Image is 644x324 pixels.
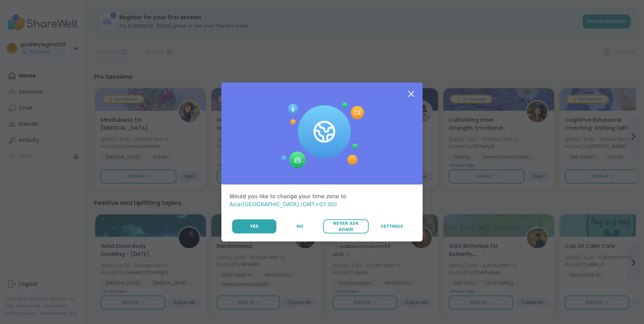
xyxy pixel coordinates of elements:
span: Yes [250,223,259,229]
a: Settings [369,219,415,233]
button: Never Ask Again [323,219,368,233]
span: Asia/[GEOGRAPHIC_DATA] (GMT+07:00) [229,201,337,208]
span: Settings [381,223,403,229]
button: Yes [232,219,276,233]
div: Would you like to change your time zone to [229,193,415,209]
button: No [277,219,322,233]
span: Never Ask Again [326,220,365,232]
img: Session Experience [280,103,364,168]
span: No [297,223,303,229]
